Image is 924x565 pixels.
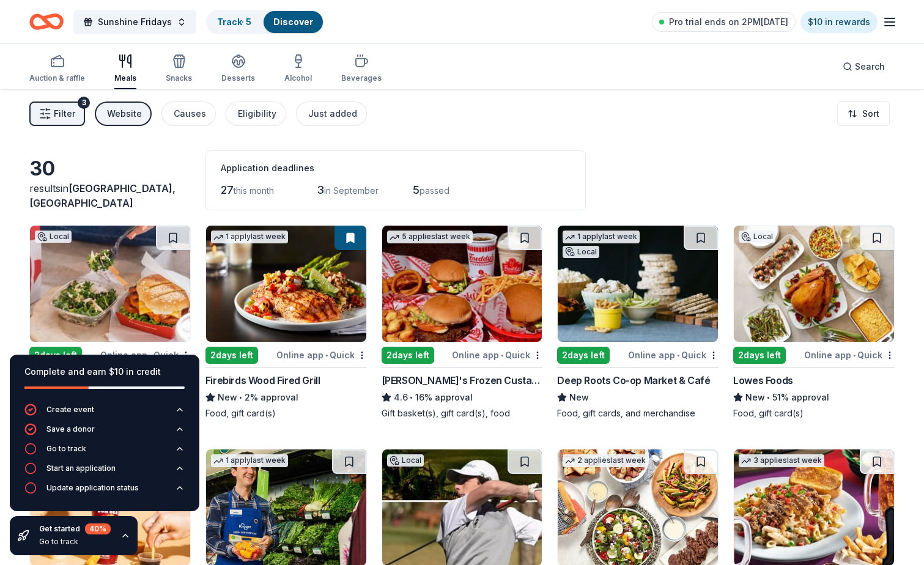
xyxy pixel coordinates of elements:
[29,7,64,36] a: Home
[382,390,543,405] div: 16% approval
[501,350,503,360] span: •
[221,183,234,196] span: 27
[733,225,895,419] a: Image for Lowes FoodsLocal2days leftOnline app•QuickLowes FoodsNew•51% approvalFood, gift card(s)
[29,73,85,83] div: Auction & raffle
[205,407,367,419] div: Food, gift card(s)
[211,231,288,243] div: 1 apply last week
[24,443,185,462] button: Go to track
[206,10,324,34] button: Track· 5Discover
[276,347,367,363] div: Online app Quick
[46,405,94,415] div: Create event
[226,102,286,126] button: Eligibility
[382,373,543,388] div: [PERSON_NAME]'s Frozen Custard & Steakburgers
[557,373,710,388] div: Deep Roots Co-op Market & Café
[800,11,878,33] a: $10 in rewards
[29,157,191,181] div: 30
[211,454,288,467] div: 1 apply last week
[29,182,176,209] span: [GEOGRAPHIC_DATA], [GEOGRAPHIC_DATA]
[46,444,86,454] div: Go to track
[296,102,367,126] button: Just added
[325,350,328,360] span: •
[558,226,718,342] img: Image for Deep Roots Co-op Market & Café
[745,390,765,405] span: New
[341,49,382,89] button: Beverages
[733,373,793,388] div: Lowes Foods
[557,407,719,419] div: Food, gift cards, and merchandise
[734,226,894,342] img: Image for Lowes Foods
[804,347,895,363] div: Online app Quick
[29,49,85,89] button: Auction & raffle
[205,225,367,419] a: Image for Firebirds Wood Fired Grill1 applylast week2days leftOnline app•QuickFirebirds Wood Fire...
[29,102,85,126] button: Filter3
[39,523,111,534] div: Get started
[35,231,72,243] div: Local
[382,347,434,364] div: 2 days left
[308,106,357,121] div: Just added
[733,347,786,364] div: 2 days left
[557,347,610,364] div: 2 days left
[557,225,719,419] a: Image for Deep Roots Co-op Market & Café1 applylast weekLocal2days leftOnline app•QuickDeep Roots...
[855,59,885,74] span: Search
[387,454,424,467] div: Local
[324,185,379,196] span: in September
[95,102,152,126] button: Website
[78,97,90,109] div: 3
[853,350,856,360] span: •
[205,390,367,405] div: 2% approval
[382,407,543,419] div: Gift basket(s), gift card(s), food
[114,73,136,83] div: Meals
[739,231,775,243] div: Local
[54,106,75,121] span: Filter
[284,49,312,89] button: Alcohol
[341,73,382,83] div: Beverages
[837,102,890,126] button: Sort
[767,393,771,402] span: •
[284,73,312,83] div: Alcohol
[98,15,172,29] span: Sunshine Fridays
[563,454,648,467] div: 2 applies last week
[29,225,191,419] a: Image for Chick-fil-A (Winston Salem)Local2days leftOnline app•Quick[DEMOGRAPHIC_DATA]-fil-A ([PE...
[161,102,216,126] button: Causes
[205,347,258,364] div: 2 days left
[39,537,111,547] div: Go to track
[24,462,185,482] button: Start an application
[394,390,408,405] span: 4.6
[221,73,255,83] div: Desserts
[628,347,719,363] div: Online app Quick
[862,106,879,121] span: Sort
[217,17,251,27] a: Track· 5
[733,407,895,419] div: Food, gift card(s)
[569,390,589,405] span: New
[24,482,185,501] button: Update application status
[24,423,185,443] button: Save a donor
[739,454,824,467] div: 3 applies last week
[563,231,640,243] div: 1 apply last week
[46,424,95,434] div: Save a donor
[24,364,185,379] div: Complete and earn $10 in credit
[174,106,206,121] div: Causes
[410,393,413,402] span: •
[382,225,543,419] a: Image for Freddy's Frozen Custard & Steakburgers5 applieslast week2days leftOnline app•Quick[PERS...
[218,390,237,405] span: New
[452,347,542,363] div: Online app Quick
[205,373,320,388] div: Firebirds Wood Fired Grill
[29,181,191,210] div: results
[563,246,599,258] div: Local
[107,106,142,121] div: Website
[234,185,274,196] span: this month
[24,404,185,423] button: Create event
[30,226,190,342] img: Image for Chick-fil-A (Winston Salem)
[114,49,136,89] button: Meals
[833,54,895,79] button: Search
[166,49,192,89] button: Snacks
[382,226,542,342] img: Image for Freddy's Frozen Custard & Steakburgers
[238,106,276,121] div: Eligibility
[85,523,111,534] div: 40 %
[413,183,419,196] span: 5
[221,49,255,89] button: Desserts
[29,182,176,209] span: in
[419,185,449,196] span: passed
[317,183,324,196] span: 3
[273,17,313,27] a: Discover
[46,483,139,493] div: Update application status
